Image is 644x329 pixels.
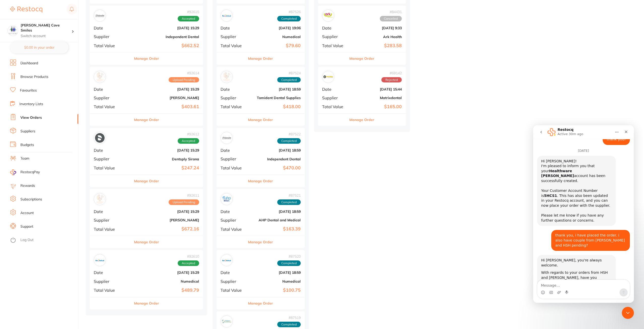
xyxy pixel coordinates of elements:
span: Supplier [221,279,246,284]
span: Total Value [322,43,347,48]
b: [DATE] 18:59 [250,87,301,91]
span: Total Value [322,104,347,109]
button: Upload attachment [24,165,28,169]
span: # 87526 [277,10,301,14]
button: Manage Order [248,236,273,248]
a: Team [20,156,29,161]
a: Restocq Logo [10,4,42,15]
span: Date [94,209,128,214]
span: Supplier [94,34,128,39]
img: Adam Dental [95,72,105,82]
button: Manage Order [248,114,273,126]
b: [PERSON_NAME] [132,96,199,100]
button: Manage Order [349,114,374,126]
span: Total Value [221,166,246,170]
span: Upload Pending [169,77,199,83]
button: Log Out [10,236,77,244]
b: Independent Dental [250,157,301,161]
b: $247.24 [132,165,199,171]
a: Budgets [20,142,34,147]
span: Total Value [94,227,128,231]
span: # 92615 [178,10,199,14]
b: Matrixdental [351,96,402,100]
b: $489.79 [132,288,199,293]
span: # 87519 [277,316,301,320]
span: Total Value [221,43,246,48]
b: $165.00 [351,104,402,109]
b: [DATE] 15:29 [132,271,199,275]
button: Manage Order [134,175,159,187]
img: Numedical [222,255,231,265]
img: Henry Schein Halas [95,194,105,204]
b: $418.00 [250,104,301,109]
b: [DATE] 15:29 [132,148,199,152]
b: Ark Health [351,35,402,39]
div: Hi [PERSON_NAME], you're always welcome.With regards to your orders from HSH and [PERSON_NAME], h... [4,130,83,178]
b: Independent Dental [132,35,199,39]
span: Rejected [381,77,402,83]
a: RestocqPay [10,169,40,175]
span: Date [322,87,347,92]
button: Send a message… [86,163,95,171]
span: Supplier [221,218,246,222]
h4: Hallett Cove Smiles [21,23,72,33]
a: View Orders [20,115,42,120]
div: Adam Dental#92614Upload PendingDate[DATE] 15:29Supplier[PERSON_NAME]Total Value$403.61Manage Order [90,67,203,126]
span: Total Value [94,166,128,170]
p: Switch account [21,34,72,39]
span: Date [94,270,128,275]
span: Accepted [178,260,199,266]
iframe: Intercom live chat [622,307,634,319]
span: Total Value [221,288,246,292]
button: Manage Order [248,297,273,309]
img: Ark Health [323,11,333,20]
a: Dashboard [20,61,38,66]
span: Total Value [221,227,246,231]
a: Inventory Lists [19,102,43,107]
a: Suppliers [20,129,35,134]
a: Rewards [20,183,35,188]
span: # 87522 [277,132,301,136]
span: Accepted [178,138,199,144]
a: Account [20,211,34,216]
span: Date [94,87,128,92]
button: Manage Order [134,114,159,126]
span: # 87524 [277,71,301,75]
div: Dentsply Sirona#92612AcceptedDate[DATE] 15:29SupplierDentsply SironaTotal Value$247.24Manage Order [90,128,203,187]
img: Tomident Dental Supplies [222,72,231,82]
button: Manage Order [248,175,273,187]
iframe: Intercom live chat [533,125,634,303]
b: [DATE] 15:29 [132,87,199,91]
span: # 87521 [277,193,301,197]
span: # 84431 [380,10,402,14]
span: Completed [277,16,301,21]
span: Date [221,26,246,30]
img: Independent Dental [222,133,231,143]
b: [DATE] 9:33 [351,26,402,30]
div: Independent Dental#92615AcceptedDate[DATE] 15:29SupplierIndependent DentalTotal Value$662.52Manag... [90,6,203,65]
span: # 92610 [178,254,199,258]
b: [DATE] 15:29 [132,26,199,30]
span: # 92612 [178,132,199,136]
span: Date [322,26,347,30]
span: Date [221,148,246,153]
a: Favourites [20,88,37,93]
img: Restocq Logo [10,7,42,13]
div: Numedical#92610AcceptedDate[DATE] 15:29SupplierNumedicalTotal Value$489.79Manage Order [90,250,203,309]
span: RestocqPay [20,170,40,175]
b: $100.75 [250,288,301,293]
span: Upload Pending [169,199,199,205]
div: With regards to your orders from HSH and [PERSON_NAME], have you uploaded the CSV file to their r... [8,145,79,175]
span: Completed [277,199,301,205]
span: Supplier [94,157,128,161]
